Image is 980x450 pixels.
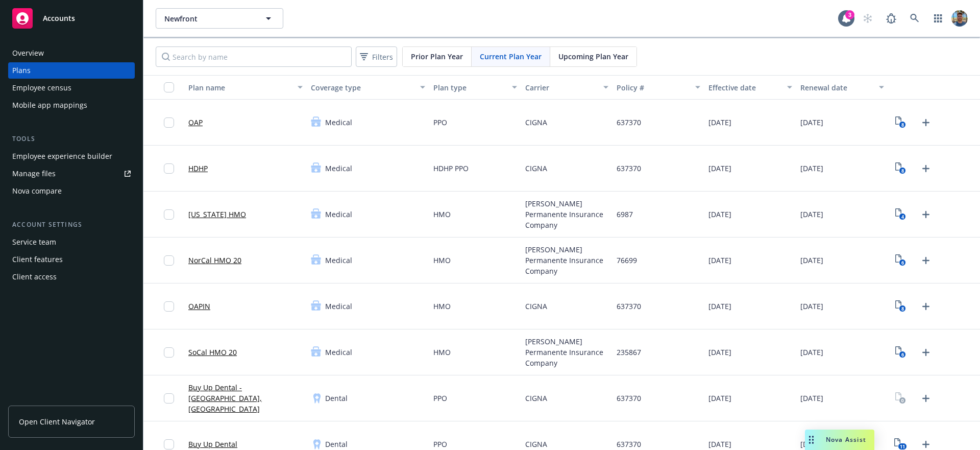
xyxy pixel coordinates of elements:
span: [DATE] [800,301,823,312]
a: Upload Plan Documents [918,114,934,131]
div: Renewal date [800,82,873,93]
a: OAP [188,117,203,128]
a: Upload Plan Documents [918,206,934,223]
button: Coverage type [307,75,429,100]
button: Policy # [612,75,704,100]
a: View Plan Documents [892,160,909,177]
a: Buy Up Dental [188,439,237,449]
div: Mobile app mappings [12,97,87,113]
span: Open Client Navigator [19,416,95,427]
div: Carrier [525,82,598,93]
input: Toggle Row Selected [164,163,174,174]
span: [PERSON_NAME] Permanente Insurance Company [525,198,609,230]
text: 8 [901,122,903,128]
span: CIGNA [525,117,547,128]
span: [DATE] [708,163,731,174]
a: Employee census [8,80,135,96]
div: Effective date [708,82,781,93]
span: [DATE] [708,117,731,128]
span: HDHP PPO [433,163,469,174]
span: Nova Assist [826,435,866,444]
input: Toggle Row Selected [164,301,174,312]
a: Search [904,8,925,29]
a: Buy Up Dental - [GEOGRAPHIC_DATA], [GEOGRAPHIC_DATA] [188,382,303,414]
span: Medical [325,347,352,358]
a: View Plan Documents [892,298,909,315]
a: Overview [8,45,135,61]
a: Upload Plan Documents [918,298,934,315]
a: Manage files [8,165,135,182]
span: Newfront [164,13,253,24]
text: 8 [901,305,903,312]
a: Employee experience builder [8,148,135,164]
a: Upload Plan Documents [918,344,934,361]
span: [DATE] [708,439,731,449]
input: Toggle Row Selected [164,347,174,358]
span: Filters [372,52,393,62]
a: Plans [8,62,135,79]
div: 3 [845,10,854,19]
div: Employee census [12,80,71,96]
span: CIGNA [525,393,547,404]
span: 637370 [617,301,641,312]
span: [DATE] [708,209,731,220]
a: OAPIN [188,301,210,312]
span: [DATE] [800,117,823,128]
span: PPO [433,393,447,404]
div: Policy # [617,82,689,93]
span: 235867 [617,347,641,358]
span: CIGNA [525,301,547,312]
span: Accounts [43,14,75,22]
a: Upload Plan Documents [918,390,934,407]
text: 8 [901,168,903,174]
span: Medical [325,209,352,220]
span: Dental [325,439,348,449]
span: PPO [433,117,447,128]
a: Client features [8,251,135,268]
span: [DATE] [800,209,823,220]
div: Overview [12,45,44,61]
a: Upload Plan Documents [918,160,934,177]
span: [DATE] [708,393,731,404]
a: Accounts [8,4,135,33]
div: Tools [8,134,135,144]
span: [PERSON_NAME] Permanente Insurance Company [525,244,609,276]
input: Toggle Row Selected [164,393,174,404]
span: HMO [433,255,451,266]
button: Effective date [704,75,796,100]
span: Medical [325,255,352,266]
span: Dental [325,393,348,404]
span: CIGNA [525,163,547,174]
span: [DATE] [708,347,731,358]
a: Client access [8,269,135,285]
a: View Plan Documents [892,390,909,407]
span: Filters [358,50,395,64]
span: 6987 [617,209,633,220]
span: [DATE] [800,255,823,266]
a: View Plan Documents [892,114,909,131]
text: 11 [900,443,905,450]
span: 76699 [617,255,637,266]
span: 637370 [617,117,641,128]
div: Employee experience builder [12,148,112,164]
a: View Plan Documents [892,252,909,269]
a: NorCal HMO 20 [188,255,241,266]
span: HMO [433,209,451,220]
span: Medical [325,301,352,312]
button: Nova Assist [805,430,874,450]
span: PPO [433,439,447,449]
a: Report a Bug [881,8,901,29]
input: Toggle Row Selected [164,439,174,449]
span: 637370 [617,163,641,174]
a: SoCal HMO 20 [188,347,237,358]
button: Filters [356,46,397,67]
a: HDHP [188,163,208,174]
text: 4 [901,214,903,220]
button: Plan name [184,75,307,100]
div: Coverage type [311,82,414,93]
div: Client features [12,251,63,268]
span: 637370 [617,439,641,449]
span: [DATE] [800,347,823,358]
a: View Plan Documents [892,344,909,361]
span: Prior Plan Year [411,51,463,62]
